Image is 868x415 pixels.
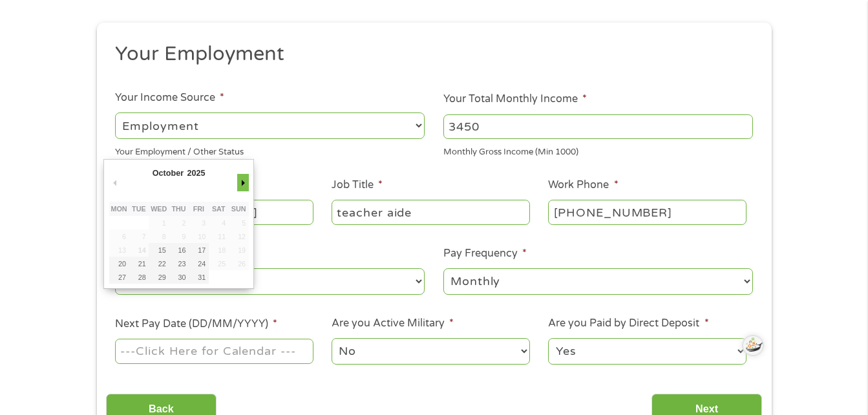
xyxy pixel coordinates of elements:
[169,243,189,257] button: 16
[443,114,753,139] input: 1800
[115,142,425,159] div: Your Employment / Other Status
[151,164,185,182] div: October
[193,205,204,213] abbr: Friday
[171,205,185,213] abbr: Thursday
[332,317,454,330] label: Are you Active Military
[109,174,121,191] button: Previous Month
[443,92,587,106] label: Your Total Monthly Income
[115,91,224,105] label: Your Income Source
[109,270,129,284] button: 27
[231,205,246,213] abbr: Sunday
[185,164,207,182] div: 2025
[332,178,383,192] label: Job Title
[189,270,209,284] button: 31
[109,257,129,270] button: 20
[189,257,209,270] button: 24
[548,178,618,192] label: Work Phone
[548,317,708,330] label: Are you Paid by Direct Deposit
[149,270,169,284] button: 29
[169,257,189,270] button: 23
[151,205,167,213] abbr: Wednesday
[237,174,249,191] button: Next Month
[129,270,149,284] button: 28
[212,205,226,213] abbr: Saturday
[169,270,189,284] button: 30
[111,205,127,213] abbr: Monday
[115,317,277,331] label: Next Pay Date (DD/MM/YYYY)
[115,41,743,67] h2: Your Employment
[149,243,169,257] button: 15
[115,339,313,363] input: Use the arrow keys to pick a date
[443,142,753,159] div: Monthly Gross Income (Min 1000)
[332,200,529,224] input: Cashier
[443,247,527,261] label: Pay Frequency
[149,257,169,270] button: 22
[132,205,146,213] abbr: Tuesday
[548,200,746,224] input: (231) 754-4010
[189,243,209,257] button: 17
[129,257,149,270] button: 21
